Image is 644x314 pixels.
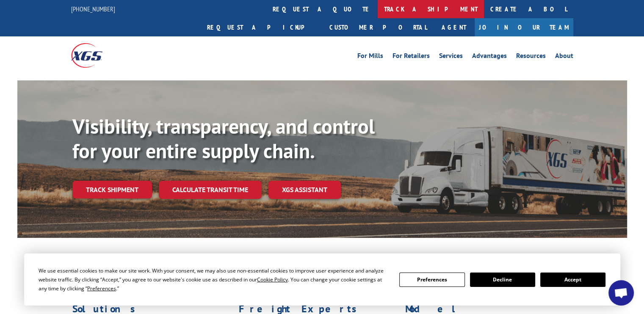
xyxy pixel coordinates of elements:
div: Open chat [608,280,634,306]
a: Request a pickup [201,18,323,36]
a: Join Our Team [475,18,573,36]
a: Resources [516,52,546,62]
a: Advantages [472,52,507,62]
button: Preferences [399,273,464,287]
a: Customer Portal [323,18,433,36]
button: Accept [540,273,605,287]
div: Cookie Consent Prompt [24,253,620,306]
span: Cookie Policy [257,276,288,283]
b: Visibility, transparency, and control for your entire supply chain. [72,113,375,164]
a: For Mills [357,52,383,62]
span: Preferences [87,285,116,292]
div: We use essential cookies to make our site work. With your consent, we may also use non-essential ... [39,266,389,293]
a: Calculate transit time [159,181,262,199]
a: [PHONE_NUMBER] [71,5,115,13]
a: XGS ASSISTANT [268,181,341,199]
a: Agent [433,18,475,36]
a: About [555,52,573,62]
a: For Retailers [392,52,430,62]
a: Services [439,52,463,62]
a: Track shipment [72,181,152,198]
button: Decline [470,273,535,287]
